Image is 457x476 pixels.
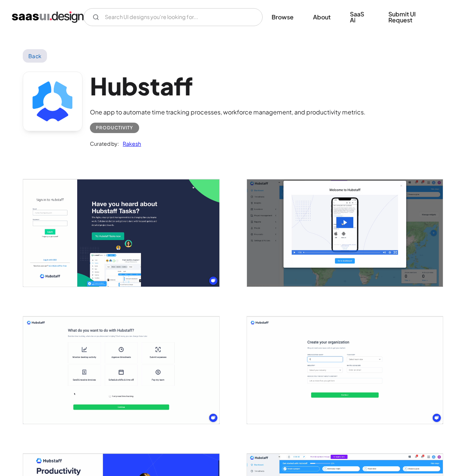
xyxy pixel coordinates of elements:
[84,8,263,26] form: Email Form
[23,49,47,63] a: Back
[90,108,366,117] div: One app to automate time tracking processes, workforce management, and productivity metrics.
[247,316,443,424] img: 645b36111bb20d6076712624_Hubstaff%20Time%20Tracking%20and%20Productivity%20Monitoring%20Tool%20Cr...
[304,9,339,25] a: About
[23,316,219,424] a: open lightbox
[96,123,133,132] div: Productivity
[341,6,378,28] a: SaaS Ai
[379,6,445,28] a: Submit UI Request
[263,9,303,25] a: Browse
[247,179,443,287] img: 645b361189482a0928e65746_Hubstaff%20Time%20Tracking%20and%20Productivity%20Monitoring%20Tool%20We...
[119,139,141,148] a: Rakesh
[247,316,443,424] a: open lightbox
[84,8,263,26] input: Search UI designs you're looking for...
[23,179,219,287] img: 645b3611fd781a12a5720701_Sign%20In%20Hubstaff%20Time%20Tracking%20and%20Productivity%20Monitoring...
[90,139,119,148] div: Curated by:
[90,72,366,100] h1: Hubstaff
[247,179,443,287] a: open lightbox
[23,179,219,287] a: open lightbox
[12,11,84,23] a: home
[23,316,219,424] img: 645b3611f349771cc3c01ae6_Hubstaff%20Time%20Tracking%20and%20Productivity%20Monitoring%20Tool%20Us...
